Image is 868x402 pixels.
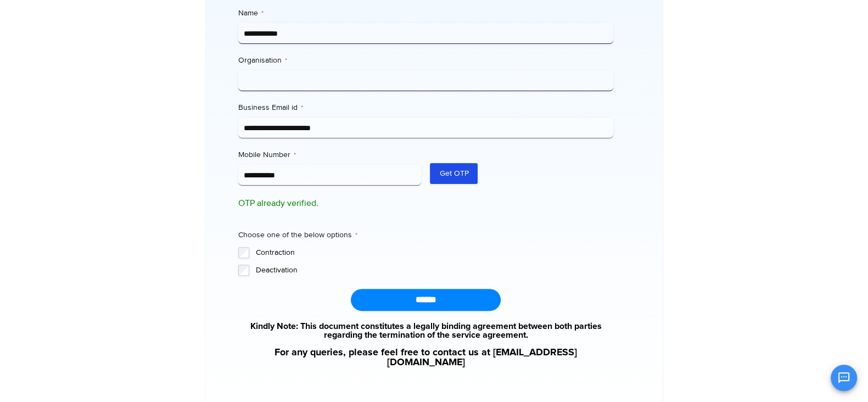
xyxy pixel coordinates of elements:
label: Deactivation [256,265,613,276]
legend: Choose one of the below options [238,230,357,241]
a: For any queries, please feel free to contact us at [EMAIL_ADDRESS][DOMAIN_NAME] [238,348,613,367]
a: Kindly Note: This document constitutes a legally binding agreement between both parties regarding... [238,322,613,339]
p: OTP already verified. [238,197,422,210]
button: Open chat [831,365,857,391]
label: Organisation [238,55,613,66]
label: Name [238,8,613,19]
label: Mobile Number [238,149,422,160]
button: Get OTP [430,163,478,184]
label: Contraction [256,247,613,258]
label: Business Email id [238,102,613,113]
